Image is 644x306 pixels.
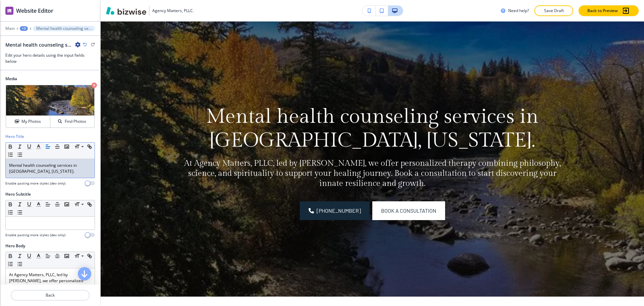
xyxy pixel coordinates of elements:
button: My Photos [6,116,50,127]
button: +3 [20,26,28,31]
img: Banner Image [101,21,644,297]
h3: Edit your hero details using the input fields below [5,52,95,64]
p: Back [11,292,89,298]
p: Save Draft [543,8,565,14]
div: My PhotosFind Photos [5,85,95,128]
img: Bizwise Logo [106,7,146,15]
button: Back to Preview [579,5,639,16]
h4: Enable pasting more styles (dev only) [5,181,65,186]
h2: Mental health counseling services in [GEOGRAPHIC_DATA], [US_STATE]. [5,41,72,48]
h4: Find Photos [65,118,86,124]
button: Main [5,26,15,31]
h4: Enable pasting more styles (dev only) [5,233,65,238]
p: Mental health counseling services in [GEOGRAPHIC_DATA], [US_STATE]. [9,162,91,174]
button: Back [11,290,90,301]
button: Save Draft [534,5,573,16]
button: Find Photos [50,116,94,127]
button: Agency Matters, PLLC. [106,6,194,16]
a: [PHONE_NUMBER] [300,201,370,220]
h2: Website Editor [16,7,53,15]
h2: Hero Title [5,134,24,140]
span: Book a Consultation [381,207,436,215]
p: Mental health counseling services in [GEOGRAPHIC_DATA], [US_STATE]. [36,26,92,31]
h4: My Photos [21,118,41,124]
p: Back to Preview [587,8,618,14]
button: Book a Consultation [372,201,445,220]
h1: Mental health counseling services in [GEOGRAPHIC_DATA], [US_STATE]. [179,105,566,152]
p: At Agency Matters, PLLC, led by [PERSON_NAME], we offer personalized therapy combining philosophy... [179,158,566,189]
h3: Agency Matters, PLLC. [152,8,194,14]
h2: Hero Body [5,243,25,249]
button: Mental health counseling services in [GEOGRAPHIC_DATA], [US_STATE]. [33,26,95,31]
h2: Hero Subtitle [5,191,31,197]
h2: Media [5,76,95,82]
span: [PHONE_NUMBER] [317,207,361,215]
h3: Need help? [508,8,529,14]
img: editor icon [5,7,13,15]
